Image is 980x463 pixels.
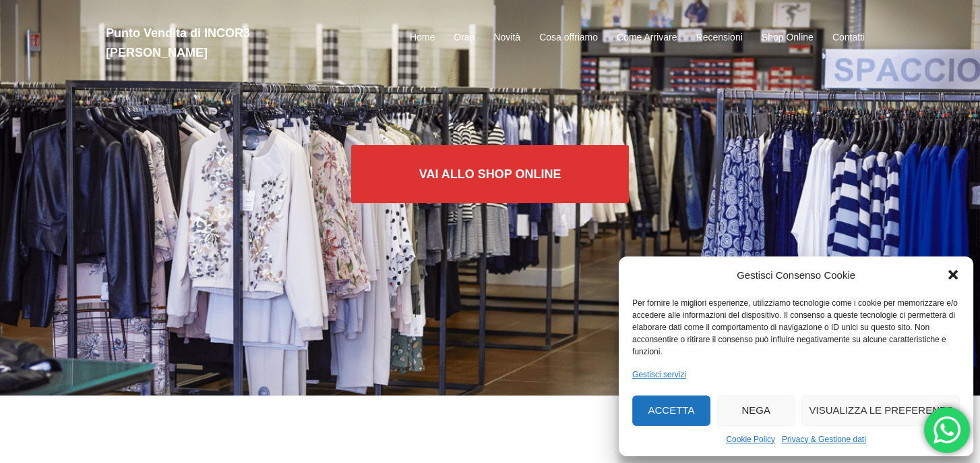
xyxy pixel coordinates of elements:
[801,396,960,426] button: Visualizza le preferenze
[617,30,677,46] a: Come Arrivare
[717,396,795,426] button: Nega
[410,30,435,46] a: Home
[106,24,348,63] h2: Punto Vendita di INCOR3 [PERSON_NAME]
[946,268,960,281] div: Chiudi la finestra di dialogo
[454,30,474,46] a: Orari
[632,396,710,426] button: Accetta
[539,30,598,46] a: Cosa offriamo
[782,433,866,446] a: Privacy & Gestione dati
[632,368,686,381] a: Gestisci servizi
[351,145,630,203] a: Vai allo SHOP ONLINE
[696,30,742,46] a: Recensioni
[726,433,775,446] a: Cookie Policy
[762,30,814,46] a: Shop Online
[832,30,865,46] a: Contatti
[493,30,520,46] a: Novità
[632,297,958,358] div: Per fornire le migliori esperienze, utilizziamo tecnologie come i cookie per memorizzare e/o acce...
[737,267,855,284] div: Gestisci Consenso Cookie
[924,407,970,453] div: 'Hai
